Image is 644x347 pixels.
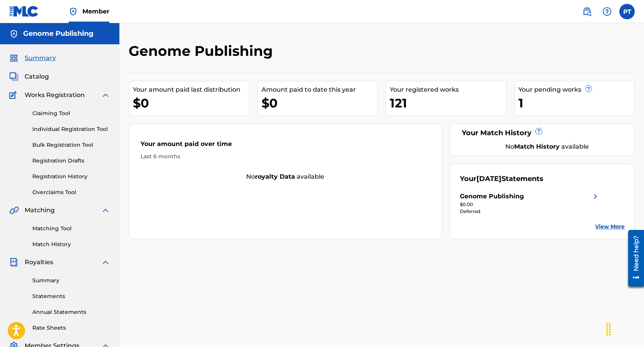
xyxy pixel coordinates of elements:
iframe: Resource Center [622,226,644,290]
div: Your amount paid over time [141,139,430,153]
div: No available [470,142,625,151]
img: expand [101,258,110,267]
img: Catalog [9,72,18,81]
a: Match History [32,240,110,248]
img: Summary [9,54,18,63]
a: Matching Tool [32,225,110,233]
div: Help [599,4,615,19]
img: expand [101,206,110,215]
a: View More [595,223,625,231]
span: Royalties [25,258,53,267]
img: help [602,7,612,16]
iframe: Chat Widget [605,310,644,347]
div: Your pending works [518,85,635,94]
a: Public Search [579,4,595,19]
a: SummarySummary [9,54,56,63]
h2: Genome Publishing [129,42,277,60]
a: Genome Publishingright chevron icon$0.00Deferred [460,192,600,215]
span: Member [82,7,109,16]
a: Claiming Tool [32,109,110,117]
img: Royalties [9,258,18,267]
a: CatalogCatalog [9,72,49,81]
div: 1 [518,94,635,112]
a: Individual Registration Tool [32,125,110,133]
img: Accounts [9,29,18,39]
img: Top Rightsholder [69,7,78,16]
div: $0 [133,94,249,112]
a: Summary [32,277,110,285]
a: Bulk Registration Tool [32,141,110,149]
h5: Genome Publishing [23,29,94,38]
span: ? [585,85,592,92]
img: right chevron icon [591,192,600,201]
a: Rate Sheets [32,324,110,332]
div: Your Statements [460,174,543,184]
div: User Menu [619,4,635,19]
div: Amount paid to date this year [262,85,378,94]
div: $0 [262,94,378,112]
img: expand [101,91,110,100]
a: Registration Drafts [32,157,110,165]
strong: royalty data [255,173,295,180]
span: Summary [25,54,56,63]
div: Your registered works [390,85,506,94]
a: Registration History [32,173,110,181]
div: Last 6 months [141,153,430,161]
img: MLC Logo [9,6,39,17]
span: Catalog [25,72,49,81]
span: Works Registration [25,91,85,100]
strong: Match History [514,143,560,150]
div: $0.00 [460,201,600,208]
div: Your amount paid last distribution [133,85,249,94]
img: Matching [9,206,19,215]
span: ? [536,128,542,134]
div: 121 [390,94,506,112]
a: Overclaims Tool [32,188,110,196]
img: search [582,7,592,16]
div: Drag [602,318,615,341]
img: Works Registration [9,91,19,100]
div: Genome Publishing [460,192,524,201]
span: [DATE] [476,174,501,183]
div: Deferred [460,208,600,215]
div: Your Match History [460,128,625,138]
a: Annual Statements [32,308,110,316]
a: Statements [32,292,110,300]
div: No available [129,172,442,181]
span: Matching [25,206,55,215]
